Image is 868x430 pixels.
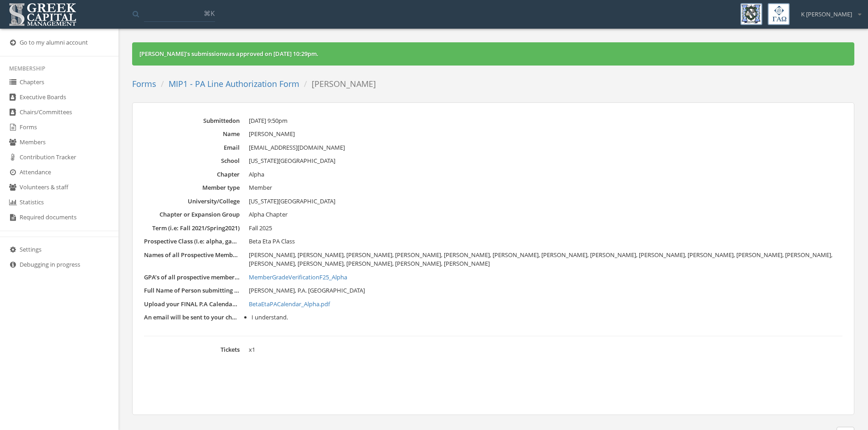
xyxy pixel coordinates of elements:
[249,286,365,294] span: [PERSON_NAME], P.A. [GEOGRAPHIC_DATA]
[144,251,240,259] dt: Names of all Prospective Members
[249,345,842,354] dd: x 1
[144,116,240,125] dt: Submitted on
[249,116,288,125] span: [DATE] 9:50pm
[144,345,240,354] dt: Tickets
[144,157,240,165] dt: School
[249,197,335,205] span: [US_STATE][GEOGRAPHIC_DATA]
[144,224,240,233] dt: Term (i.e: Fall 2021/Spring2021)
[249,170,842,179] dd: Alpha
[204,9,215,18] span: ⌘K
[144,300,240,309] dt: Upload your FINAL P.A Calendar and include dates for initiation, meeting dates and times, mid-rev...
[249,183,842,192] dd: Member
[144,143,240,152] dt: Email
[795,3,861,19] div: K [PERSON_NAME]
[144,210,240,219] dt: Chapter or Expansion Group
[144,170,240,179] dt: Chapter
[249,210,288,218] span: Alpha Chapter
[144,183,240,192] dt: Member type
[801,10,852,19] span: K [PERSON_NAME]
[249,130,842,139] dd: [PERSON_NAME]
[144,313,240,322] dt: An email will be sent to your chapter's email with additional information on your request for a P...
[299,78,376,90] li: [PERSON_NAME]
[249,251,832,268] span: [PERSON_NAME], [PERSON_NAME], [PERSON_NAME], [PERSON_NAME], [PERSON_NAME], [PERSON_NAME], [PERSON...
[144,130,240,138] dt: Name
[144,286,240,295] dt: Full Name of Person submitting this Form and your Role in the Chapter: (i.e. President, P.A Educa...
[144,273,240,282] dt: GPA’s of all prospective members (attach Member Grade Verification form) in PDF format
[249,224,272,232] span: Fall 2025
[249,237,295,245] span: Beta Eta PA Class
[249,157,842,166] dd: [US_STATE][GEOGRAPHIC_DATA]
[252,313,842,322] li: I understand.
[144,237,240,246] dt: Prospective Class (I.e: alpha, gamma, xi Line)
[139,50,847,58] div: [PERSON_NAME] 's submission was approved on .
[273,50,317,58] span: [DATE] 10:29pm
[249,143,842,152] dd: [EMAIL_ADDRESS][DOMAIN_NAME]
[132,78,156,89] a: Forms
[249,273,842,282] a: MemberGradeVerificationF25_Alpha
[249,300,842,309] a: BetaEtaPACalendar_Alpha.pdf
[169,78,299,89] a: MIP1 - PA Line Authorization Form
[144,197,240,206] dt: University/College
